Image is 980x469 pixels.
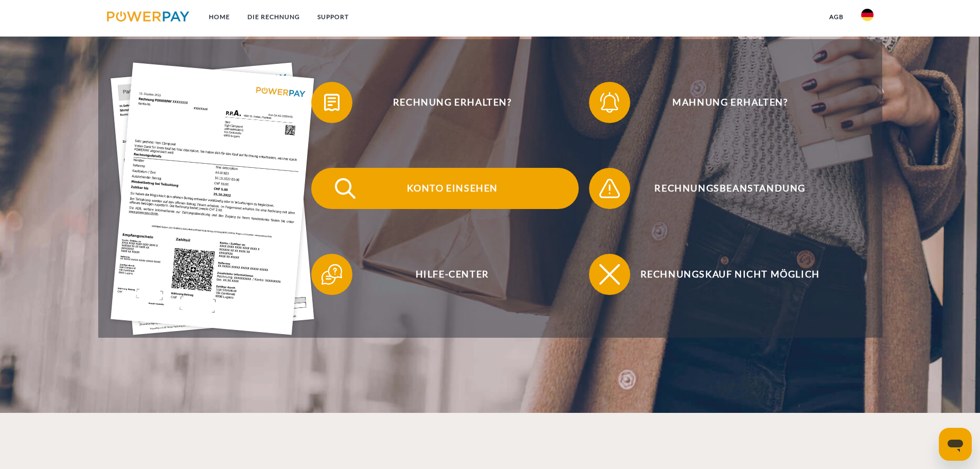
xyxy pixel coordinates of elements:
img: qb_help.svg [319,262,345,287]
img: single_invoice_powerpay_de.jpg [111,63,314,335]
button: Rechnung erhalten? [311,82,579,123]
button: Rechnungsbeanstandung [589,168,857,209]
span: Mahnung erhalten? [604,82,856,123]
button: Hilfe-Center [311,254,579,295]
span: Konto einsehen [326,168,578,209]
button: Konto einsehen [311,168,579,209]
a: agb [821,8,852,26]
img: de [861,9,874,21]
a: Home [200,8,239,26]
img: qb_warning.svg [597,176,622,201]
img: qb_bell.svg [597,90,622,115]
span: Hilfe-Center [326,254,578,295]
img: logo-powerpay.svg [107,11,190,22]
span: Rechnungskauf nicht möglich [604,254,856,295]
a: DIE RECHNUNG [239,8,309,26]
img: qb_bill.svg [319,90,345,115]
img: qb_search.svg [332,176,358,201]
button: Rechnungskauf nicht möglich [589,254,857,295]
span: Rechnung erhalten? [326,82,578,123]
button: Mahnung erhalten? [589,82,857,123]
a: SUPPORT [309,8,358,26]
iframe: Schaltfläche zum Öffnen des Messaging-Fensters [939,428,972,461]
span: Rechnungsbeanstandung [604,168,856,209]
img: qb_close.svg [597,262,622,287]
